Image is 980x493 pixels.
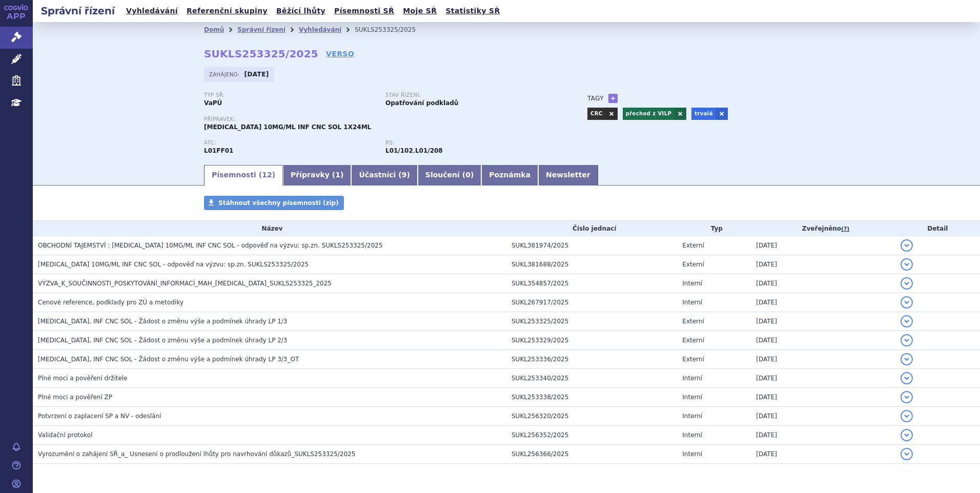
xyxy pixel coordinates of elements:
[465,171,471,179] span: 0
[335,171,340,179] span: 1
[204,116,567,122] p: Přípravek:
[682,318,704,325] span: Externí
[123,4,181,18] a: Vyhledávání
[751,426,895,445] td: [DATE]
[38,450,355,458] span: Vyrozumění o zahájení SŘ_a_ Usnesení o prodloužení lhůty pro navrhování důkazů_SUKLS253325/2025
[38,337,288,344] span: OPDIVO, INF CNC SOL - Žádost o změnu výše a podmínek úhrady LP 2/3
[751,331,895,350] td: [DATE]
[506,388,677,407] td: SUKL253338/2025
[751,350,895,369] td: [DATE]
[385,140,557,146] p: RS:
[283,165,351,186] a: Přípravky (1)
[682,242,704,249] span: Externí
[204,196,344,210] a: Stáhnout všechny písemnosti (zip)
[691,108,716,120] a: trvalá
[385,99,458,107] strong: Opatřování podkladů
[901,391,913,403] button: detail
[204,99,222,107] strong: VaPÚ
[506,426,677,445] td: SUKL256352/2025
[751,312,895,331] td: [DATE]
[506,236,677,255] td: SUKL381974/2025
[400,4,440,18] a: Moje SŘ
[682,337,704,344] span: Externí
[506,445,677,464] td: SUKL256366/2025
[587,92,604,105] h3: Tagy
[385,147,413,154] strong: nivolumab
[355,22,429,37] li: SUKLS253325/2025
[901,410,913,422] button: detail
[33,221,506,236] th: Název
[751,369,895,388] td: [DATE]
[385,140,567,155] div: ,
[299,26,341,33] a: Vyhledávání
[506,293,677,312] td: SUKL267917/2025
[506,274,677,293] td: SUKL354857/2025
[901,296,913,309] button: detail
[38,432,93,439] span: Validační protokol
[677,221,751,236] th: Typ
[204,124,371,131] span: [MEDICAL_DATA] 10MG/ML INF CNC SOL 1X24ML
[38,299,183,306] span: Cenové reference, podklady pro ZÚ a metodiky
[587,108,605,120] a: CRC
[506,350,677,369] td: SUKL253336/2025
[895,221,980,236] th: Detail
[751,407,895,426] td: [DATE]
[481,165,538,186] a: Poznámka
[901,429,913,441] button: detail
[331,4,397,18] a: Písemnosti SŘ
[841,225,849,233] abbr: (?)
[237,26,285,33] a: Správní řízení
[218,199,339,207] span: Stáhnout všechny písemnosti (zip)
[751,236,895,255] td: [DATE]
[751,221,895,236] th: Zveřejněno
[506,407,677,426] td: SUKL256320/2025
[273,4,329,18] a: Běžící lhůty
[682,413,702,420] span: Interní
[751,445,895,464] td: [DATE]
[751,255,895,274] td: [DATE]
[901,277,913,290] button: detail
[901,239,913,252] button: detail
[418,165,481,186] a: Sloučení (0)
[38,280,332,287] span: VÝZVA_K_SOUČINNOSTI_POSKYTOVÁNÍ_INFORMACÍ_MAH_OPDIVO_SUKLS253325_2025
[204,147,233,154] strong: NIVOLUMAB
[751,293,895,312] td: [DATE]
[751,274,895,293] td: [DATE]
[901,372,913,384] button: detail
[682,356,704,363] span: Externí
[38,242,383,249] span: OBCHODNÍ TAJEMSTVÍ : Opdivo 10MG/ML INF CNC SOL - odpověď na výzvu: sp.zn. SUKLS253325/2025
[901,258,913,271] button: detail
[415,147,443,154] strong: nivolumab k léčbě metastazujícího kolorektálního karcinomu
[38,394,112,401] span: Plné moci a pověření ZP
[506,369,677,388] td: SUKL253340/2025
[442,4,503,18] a: Statistiky SŘ
[682,280,702,287] span: Interní
[38,356,299,363] span: OPDIVO, INF CNC SOL - Žádost o změnu výše a podmínek úhrady LP 3/3_OT
[33,4,123,18] h2: Správní řízení
[506,312,677,331] td: SUKL253325/2025
[901,448,913,460] button: detail
[623,108,675,120] a: přechod z VILP
[38,318,288,325] span: OPDIVO, INF CNC SOL - Žádost o změnu výše a podmínek úhrady LP 1/3
[506,221,677,236] th: Číslo jednací
[538,165,598,186] a: Newsletter
[608,94,618,103] a: +
[901,315,913,327] button: detail
[204,26,224,33] a: Domů
[901,334,913,346] button: detail
[751,388,895,407] td: [DATE]
[204,92,375,98] p: Typ SŘ:
[204,140,375,146] p: ATC:
[326,49,354,59] a: VERSO
[682,261,704,268] span: Externí
[209,70,241,78] span: Zahájeno:
[38,375,128,382] span: Plné moci a pověření držitele
[682,375,702,382] span: Interní
[204,48,318,60] strong: SUKLS253325/2025
[38,261,309,268] span: Opdivo 10MG/ML INF CNC SOL - odpověď na výzvu: sp.zn. SUKLS253325/2025
[244,71,269,78] strong: [DATE]
[682,394,702,401] span: Interní
[183,4,271,18] a: Referenční skupiny
[402,171,407,179] span: 9
[262,171,272,179] span: 12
